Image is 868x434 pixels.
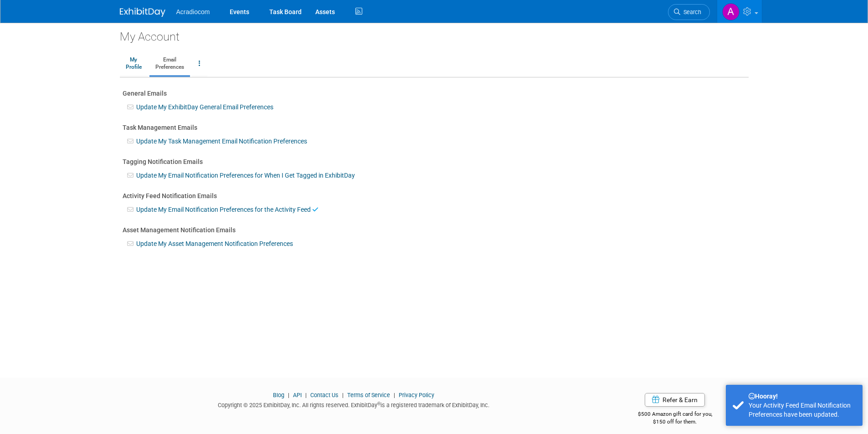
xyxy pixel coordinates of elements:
div: General Emails [123,89,746,98]
a: Contact Us [310,392,339,398]
img: Amanda Nazarko [722,3,740,20]
a: Update My Asset Management Notification Preferences [136,240,293,247]
sup: ® [377,401,380,406]
div: Tagging Notification Emails [123,157,746,166]
span: | [286,392,292,398]
a: Terms of Service [347,392,390,398]
span: | [391,392,397,398]
span: Acradiocom [176,8,210,15]
a: Privacy Policy [399,392,434,398]
div: Asset Management Notification Emails [123,225,746,235]
a: Update My Email Notification Preferences for When I Get Tagged in ExhibitDay [136,172,355,179]
span: | [340,392,346,398]
div: $150 off for them. [601,418,749,426]
span: | [303,392,309,398]
div: Task Management Emails [123,123,746,132]
a: Update My ExhibitDay General Email Preferences [136,103,273,111]
div: My Account [120,23,749,45]
img: ExhibitDay [120,8,165,17]
div: Your Activity Feed Email Notification Preferences have been updated. [749,401,856,419]
a: EmailPreferences [149,52,190,75]
a: API [293,392,302,398]
a: Blog [273,392,284,398]
a: Refer & Earn [645,393,705,407]
a: Update My Email Notification Preferences for the Activity Feed [136,206,311,213]
a: Update My Task Management Email Notification Preferences [136,138,307,145]
div: Hooray! [749,392,856,401]
div: Copyright © 2025 ExhibitDay, Inc. All rights reserved. ExhibitDay is a registered trademark of Ex... [120,399,588,409]
a: MyProfile [120,52,148,75]
div: $500 Amazon gift card for you, [601,404,749,425]
div: Activity Feed Notification Emails [123,191,746,200]
span: Search [680,9,701,15]
a: Search [668,4,710,20]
